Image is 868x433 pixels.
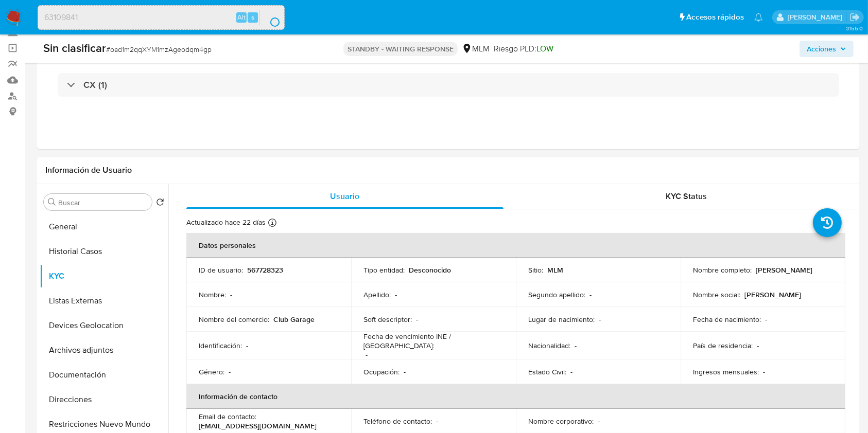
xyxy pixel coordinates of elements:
span: Riesgo PLD: [494,43,553,55]
b: Sin clasificar [43,40,106,56]
p: Estado Civil : [528,367,566,376]
p: Email de contacto : [199,412,256,421]
span: s [251,12,254,22]
p: Fecha de vencimiento INE / [GEOGRAPHIC_DATA] : [363,332,504,350]
p: STANDBY - WAITING RESPONSE [343,42,458,56]
p: - [598,417,600,426]
p: Club Garage [273,315,315,324]
div: MLM [462,43,490,55]
p: Tipo entidad : [363,265,405,275]
p: Identificación : [199,341,242,350]
p: 567728323 [247,265,283,275]
p: Ingresos mensuales : [693,367,759,376]
p: Nombre social : [693,290,740,299]
button: Listas Externas [40,288,168,313]
p: - [765,315,767,324]
p: Nacionalidad : [528,341,570,350]
button: Devices Geolocation [40,313,168,338]
p: [EMAIL_ADDRESS][DOMAIN_NAME] [199,421,317,430]
a: Salir [849,12,860,23]
button: search-icon [259,10,281,25]
span: Acciones [807,41,836,57]
th: Datos personales [186,233,845,258]
p: Nombre corporativo : [528,417,594,426]
p: Género : [199,367,224,376]
p: Nombre completo : [693,265,752,275]
span: Alt [237,12,246,22]
p: - [229,367,231,376]
button: KYC [40,264,168,288]
button: General [40,214,168,239]
p: Segundo apellido : [528,290,585,299]
p: - [757,341,759,350]
button: Archivos adjuntos [40,338,168,363]
p: - [589,290,592,299]
p: - [436,417,438,426]
p: - [246,341,248,350]
p: País de residencia : [693,341,753,350]
span: LOW [536,43,553,55]
h3: CX (1) [83,79,107,91]
p: Lugar de nacimiento : [528,315,595,324]
p: - [404,367,406,376]
p: - [395,290,397,299]
input: Buscar [58,198,148,207]
p: - [416,315,418,324]
p: Desconocido [409,265,451,275]
button: Documentación [40,363,168,387]
p: Nombre : [199,290,226,299]
p: Apellido : [363,290,391,299]
p: [PERSON_NAME] [744,290,801,299]
p: - [230,290,232,299]
span: 3.155.0 [846,24,863,32]
span: Usuario [330,190,359,202]
th: Información de contacto [186,384,845,409]
p: [PERSON_NAME] [756,265,812,275]
h1: Información de Usuario [45,165,132,175]
p: alan.cervantesmartinez@mercadolibre.com.mx [788,12,846,22]
p: ID de usuario : [199,265,243,275]
input: Buscar usuario o caso... [38,11,284,24]
p: Ocupación : [363,367,400,376]
p: MLM [547,265,563,275]
p: Teléfono de contacto : [363,417,432,426]
span: Accesos rápidos [686,12,744,23]
p: Actualizado hace 22 días [186,218,266,227]
button: Buscar [48,198,56,206]
p: - [366,350,368,359]
p: Nombre del comercio : [199,315,269,324]
p: Soft descriptor : [363,315,412,324]
p: Fecha de nacimiento : [693,315,761,324]
div: CX (1) [58,73,839,97]
button: Acciones [800,41,854,57]
span: # oad1m2qqXYM1mzAgeodqm4gp [106,44,212,55]
p: - [570,367,572,376]
p: - [763,367,765,376]
button: Historial Casos [40,239,168,264]
a: Notificaciones [754,13,763,22]
button: Direcciones [40,387,168,412]
button: Volver al orden por defecto [156,198,164,209]
p: - [599,315,601,324]
p: Sitio : [528,265,543,275]
span: KYC Status [666,190,707,202]
p: - [575,341,577,350]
